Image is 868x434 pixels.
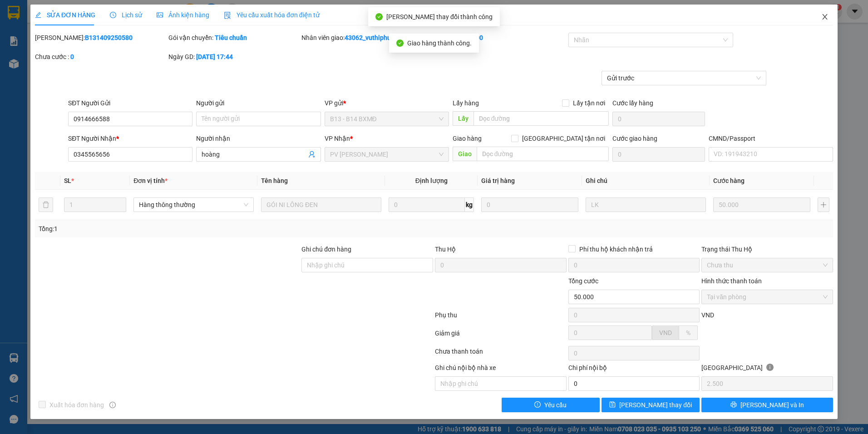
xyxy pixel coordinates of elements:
span: Lịch sử [110,11,142,19]
input: 0 [713,197,810,212]
span: clock-circle [110,12,116,18]
span: picture [157,12,163,18]
div: SĐT Người Gửi [68,98,192,108]
span: Lấy hàng [453,99,479,107]
b: B131409250580 [85,34,133,41]
span: Hàng thông thường [139,198,248,212]
span: Cước hàng [713,177,745,184]
div: [GEOGRAPHIC_DATA] [701,363,833,376]
div: Gói vận chuyển: [168,33,300,43]
span: close [821,13,829,20]
input: Cước giao hàng [612,147,705,162]
img: icon [224,12,231,19]
span: Thu Hộ [435,246,456,253]
input: 0 [481,197,578,212]
input: Ghi Chú [586,197,706,212]
span: B13 - B14 BXMĐ [330,112,444,126]
div: VP gửi [325,98,449,108]
span: [GEOGRAPHIC_DATA] tận nơi [518,133,609,143]
span: Yêu cầu xuất hóa đơn điện tử [224,11,320,19]
b: 43062_vuthiphuong.vtp [345,34,413,41]
label: Cước lấy hàng [612,99,653,107]
button: save[PERSON_NAME] thay đổi [602,398,700,412]
span: Lấy [453,111,473,126]
span: Ảnh kiện hàng [157,11,209,19]
div: Chưa cước : [35,52,167,62]
div: Giảm giá [434,328,567,344]
label: Ghi chú đơn hàng [301,246,351,253]
span: info-circle [766,364,774,371]
span: Giao hàng [453,135,482,142]
span: Lấy tận nơi [569,98,609,108]
div: Người gửi [196,98,321,108]
button: printer[PERSON_NAME] và In [701,398,833,412]
div: CMND/Passport [709,133,833,143]
span: info-circle [109,402,116,408]
div: SĐT Người Nhận [68,133,192,143]
div: [PERSON_NAME]: [35,33,167,43]
label: Cước giao hàng [612,135,657,142]
div: Cước rồi : [435,33,567,43]
button: exclamation-circleYêu cầu [502,398,600,412]
span: Định lượng [415,177,448,184]
input: Ghi chú đơn hàng [301,258,433,272]
span: Giá trị hàng [481,177,515,184]
div: Nhân viên giao: [301,33,433,43]
span: printer [730,401,737,409]
span: user-add [308,151,316,158]
span: Yêu cầu [544,400,567,410]
input: Cước lấy hàng [612,112,705,126]
span: Tổng cước [568,277,598,285]
div: Chi phí nội bộ [568,363,700,376]
span: exclamation-circle [534,401,541,409]
span: % [686,329,690,336]
span: check-circle [396,39,404,47]
button: delete [39,197,53,212]
div: Trạng thái Thu Hộ [701,244,833,254]
button: Close [812,5,838,30]
span: Chưa thu [707,258,828,272]
input: Dọc đường [473,111,609,126]
b: Tiêu chuẩn [215,34,247,41]
span: [PERSON_NAME] thay đổi [619,400,692,410]
div: Phụ thu [434,310,567,326]
span: Giao [453,147,477,161]
span: kg [465,197,474,212]
input: Nhập ghi chú [435,376,567,391]
span: [PERSON_NAME] và In [740,400,804,410]
span: Đơn vị tính [133,177,168,184]
div: Tổng: 1 [39,224,335,234]
label: Hình thức thanh toán [701,277,762,285]
button: plus [818,197,829,212]
span: Xuất hóa đơn hàng [46,400,108,410]
span: VP Nhận [325,135,350,142]
span: edit [35,12,41,18]
div: Người nhận [196,133,321,143]
span: SỬA ĐƠN HÀNG [35,11,95,19]
span: save [609,401,616,409]
span: [PERSON_NAME] thay đổi thành công [386,13,493,20]
span: Gửi trước [607,71,761,85]
span: PV Nam Đong [330,148,444,161]
span: Tên hàng [261,177,288,184]
span: Tại văn phòng [707,290,828,304]
div: Ghi chú nội bộ nhà xe [435,363,567,376]
span: Phí thu hộ khách nhận trả [576,244,656,254]
th: Ghi chú [582,172,710,190]
input: Dọc đường [477,147,609,161]
div: Ngày GD: [168,52,300,62]
input: VD: Bàn, Ghế [261,197,381,212]
span: VND [701,311,714,319]
b: 0 [70,53,74,60]
span: VND [659,329,672,336]
b: [DATE] 17:44 [196,53,233,60]
span: SL [64,177,71,184]
div: Chưa thanh toán [434,346,567,362]
span: Giao hàng thành công. [407,39,472,47]
span: check-circle [375,13,383,20]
